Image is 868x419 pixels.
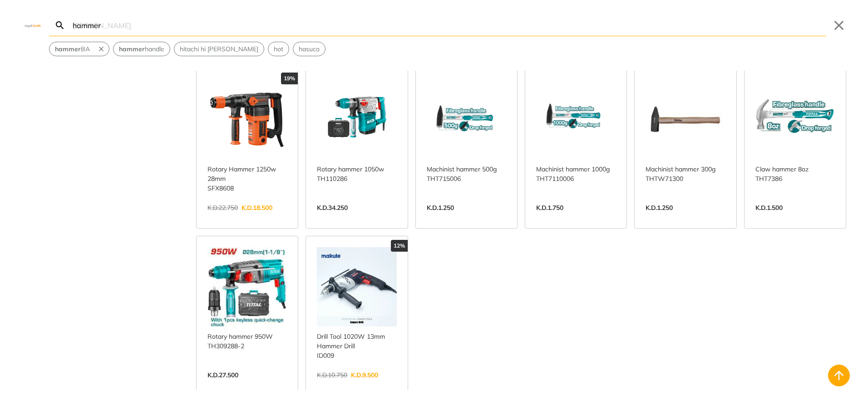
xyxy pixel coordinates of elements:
[55,44,90,54] span: BA
[54,20,65,31] svg: Search
[119,45,145,53] strong: hammer
[274,44,283,54] span: hot
[174,42,264,56] div: Suggestion: hitachi hi koki
[22,23,44,27] img: Close
[299,44,320,54] span: hasuco
[828,365,850,386] button: Back to top
[268,42,289,56] button: Select suggestion: hot
[55,45,81,53] strong: hammer
[281,73,298,84] div: 19%
[49,42,109,56] div: Suggestion: hammer BA
[71,15,826,36] input: Search…
[49,42,95,56] button: Select suggestion: hammer BA
[95,42,109,56] button: Remove suggestion: hammer BA
[113,42,170,56] button: Select suggestion: hammer handle
[268,42,289,56] div: Suggestion: hot
[832,368,846,383] svg: Back to top
[293,42,325,56] button: Select suggestion: hasuco
[832,18,846,33] button: Close
[174,42,264,56] button: Select suggestion: hitachi hi koki
[293,42,325,56] div: Suggestion: hasuco
[180,44,258,54] span: hitachi hi [PERSON_NAME]
[391,240,408,252] div: 12%
[119,44,164,54] span: handle
[113,42,170,56] div: Suggestion: hammer handle
[97,45,105,53] svg: Remove suggestion: hammer BA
